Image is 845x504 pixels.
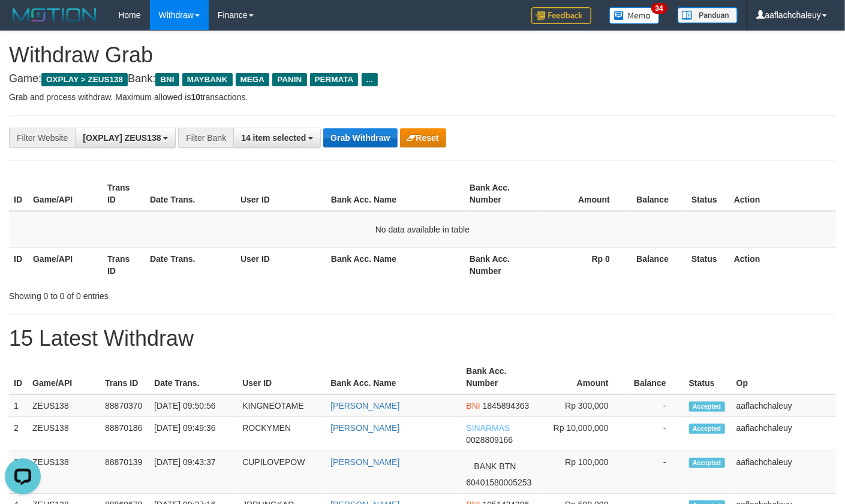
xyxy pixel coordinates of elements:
[28,417,100,451] td: ZEUS138
[362,73,378,86] span: ...
[689,458,725,468] span: Accepted
[9,73,836,85] h4: Game: Bank:
[461,360,540,394] th: Bank Acc. Number
[684,360,732,394] th: Status
[233,128,321,148] button: 14 item selected
[400,128,446,147] button: Reset
[103,248,145,282] th: Trans ID
[9,417,28,451] td: 2
[178,128,233,148] div: Filter Bank
[28,248,103,282] th: Game/API
[540,451,627,494] td: Rp 100,000
[609,7,660,24] img: Button%20Memo.svg
[729,177,836,211] th: Action
[732,394,836,417] td: aaflachchaleuy
[687,177,729,211] th: Status
[236,73,270,86] span: MEGA
[9,91,836,103] p: Grab and process withdraw. Maximum allowed is transactions.
[149,394,237,417] td: [DATE] 09:50:56
[687,248,729,282] th: Status
[729,248,836,282] th: Action
[9,177,28,211] th: ID
[103,177,145,211] th: Trans ID
[326,177,465,211] th: Bank Acc. Name
[100,394,149,417] td: 88870370
[466,478,531,487] span: Copy 60401580005253 to clipboard
[326,360,461,394] th: Bank Acc. Name
[9,128,75,148] div: Filter Website
[466,435,513,445] span: Copy 0028809166 to clipboard
[83,133,161,143] span: [OXPLAY] ZEUS138
[149,451,237,494] td: [DATE] 09:43:37
[236,177,326,211] th: User ID
[323,128,397,147] button: Grab Withdraw
[310,73,359,86] span: PERMATA
[326,248,465,282] th: Bank Acc. Name
[236,248,326,282] th: User ID
[237,417,326,451] td: ROCKYMEN
[9,394,28,417] td: 1
[28,177,103,211] th: Game/API
[100,417,149,451] td: 88870186
[678,7,738,23] img: panduan.png
[627,394,684,417] td: -
[28,451,100,494] td: ZEUS138
[466,456,524,476] span: BANK BTN
[539,177,628,211] th: Amount
[466,401,480,411] span: BNI
[330,401,399,411] a: [PERSON_NAME]
[627,360,684,394] th: Balance
[465,248,539,282] th: Bank Acc. Number
[330,423,399,433] a: [PERSON_NAME]
[9,43,836,67] h1: Withdraw Grab
[466,423,510,433] span: SINARMAS
[9,6,100,24] img: MOTION_logo.png
[272,73,306,86] span: PANIN
[531,7,591,24] img: Feedback.jpg
[41,73,128,86] span: OXPLAY > ZEUS138
[182,73,233,86] span: MAYBANK
[28,360,100,394] th: Game/API
[145,177,236,211] th: Date Trans.
[628,248,687,282] th: Balance
[100,451,149,494] td: 88870139
[100,360,149,394] th: Trans ID
[237,451,326,494] td: CUPILOVEPOW
[465,177,539,211] th: Bank Acc. Number
[732,417,836,451] td: aaflachchaleuy
[628,177,687,211] th: Balance
[539,248,628,282] th: Rp 0
[9,285,343,302] div: Showing 0 to 0 of 0 entries
[75,128,176,148] button: [OXPLAY] ZEUS138
[9,451,28,494] td: 3
[483,401,530,411] span: Copy 1845894363 to clipboard
[237,394,326,417] td: KINGNEOTAME
[9,248,28,282] th: ID
[28,394,100,417] td: ZEUS138
[241,133,306,143] span: 14 item selected
[689,424,725,434] span: Accepted
[732,360,836,394] th: Op
[149,360,237,394] th: Date Trans.
[732,451,836,494] td: aaflachchaleuy
[689,402,725,412] span: Accepted
[9,211,836,248] td: No data available in table
[237,360,326,394] th: User ID
[145,248,236,282] th: Date Trans.
[540,417,627,451] td: Rp 10,000,000
[540,394,627,417] td: Rp 300,000
[191,92,200,102] strong: 10
[330,457,399,467] a: [PERSON_NAME]
[9,360,28,394] th: ID
[149,417,237,451] td: [DATE] 09:49:36
[5,5,41,41] button: Open LiveChat chat widget
[9,327,836,351] h1: 15 Latest Withdraw
[627,417,684,451] td: -
[155,73,179,86] span: BNI
[627,451,684,494] td: -
[540,360,627,394] th: Amount
[651,3,667,14] span: 34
